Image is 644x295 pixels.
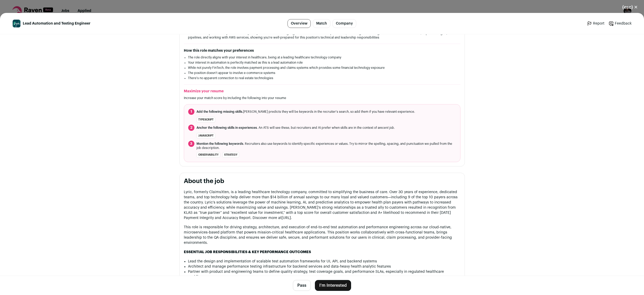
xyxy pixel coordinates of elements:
[609,21,632,26] a: Feedback
[222,152,239,158] li: strategy
[188,31,456,40] li: Your recent experience at [GEOGRAPHIC_DATA] demonstrates strong alignment with the role's require...
[188,259,460,264] p: Lead the design and implementation of scalable test automation frameworks for UI, API, and backen...
[184,177,460,185] h2: About the job
[184,48,460,53] h2: How this role matches your preferences
[196,126,257,129] span: Anchor the following skills in experiences
[188,125,194,131] span: 2
[188,71,456,75] li: The position doesn't appear to involve e-commerce systems
[587,21,604,26] a: Report
[188,109,194,115] span: 1
[196,142,456,150] span: . Recruiters also use keywords to identify specific experiences or values. Try to mirror the spel...
[184,89,460,94] h2: Maximize your resume
[188,60,456,65] li: Your interest in automation is perfectly matched as this is a lead automation role
[184,225,460,245] p: This role is responsible for driving strategy, architecture, and execution of end-to-end test aut...
[332,19,356,28] a: Company
[287,19,311,28] a: Overview
[196,117,215,123] li: TypeScript
[313,19,330,28] a: Match
[188,66,456,70] li: While not purely FinTech, the role involves payment processing and claims systems which provides ...
[184,96,460,100] p: Increase your match score by including the following into your resume
[23,21,90,26] span: Lead Automation and Testing Engineer
[188,141,194,147] span: 3
[13,20,20,27] img: 00668d69b6cc67623e1f00522aa2d1dc767c15727f8843813f38253a90e969ef
[315,280,351,291] button: I'm Interested
[196,126,395,130] span: . An ATS will see these, but recruiters and AI prefer when skills are in the context of a
[196,110,415,114] span: [PERSON_NAME] predicts they will be keywords in the recruiter's search, so add them if you have r...
[196,133,215,139] li: JavaScript
[196,110,243,113] span: Add the following missing skills.
[282,216,291,220] a: [URL]
[293,280,311,291] button: Pass
[188,55,456,59] li: The role directly aligns with your interest in healthcare, being at a leading healthcare technolo...
[196,152,220,158] li: observability
[379,126,395,129] i: recent job.
[188,264,460,269] p: Architect and manage performance testing infrastructure for backend services and data-heavy healt...
[616,2,644,13] button: Close modal
[188,269,460,279] p: Partner with product and engineering teams to define quality strategy, test coverage goals, and p...
[196,142,243,145] span: Mention the following keywords
[188,76,456,80] li: There's no apparent connection to real estate technologies
[184,190,460,221] p: Lyric, formerly ClaimsXten, is a leading healthcare technology company, committed to simplifying ...
[184,250,311,254] strong: ESSENTIAL JOB RESPONSIBILITIES & KEY PERFORMANCE OUTCOMES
